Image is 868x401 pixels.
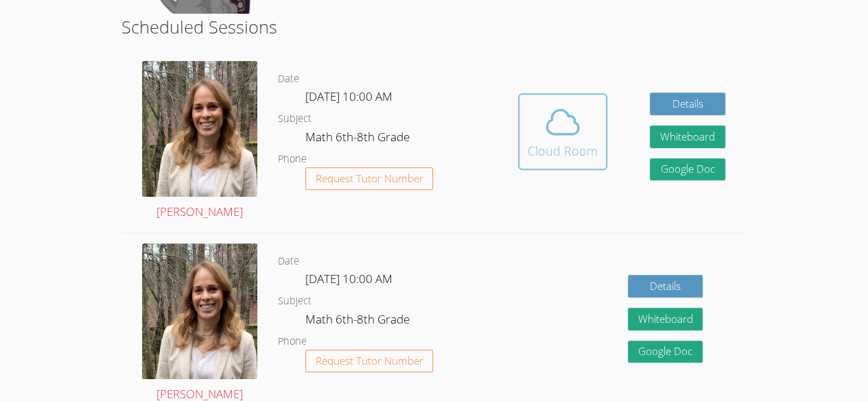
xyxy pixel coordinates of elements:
a: Details [650,93,725,115]
a: Google Doc [628,341,703,363]
dt: Date [278,71,299,88]
dt: Phone [278,333,307,350]
dt: Phone [278,151,307,168]
img: avatar.png [142,61,257,196]
dd: Math 6th-8th Grade [305,310,412,333]
h2: Scheduled Sessions [121,14,747,40]
img: avatar.png [142,243,257,378]
button: Request Tutor Number [305,167,434,190]
span: [DATE] 10:00 AM [305,88,392,104]
button: Request Tutor Number [305,350,434,372]
dt: Subject [278,110,312,127]
dt: Date [278,253,299,270]
span: [DATE] 10:00 AM [305,271,392,287]
span: Request Tutor Number [316,356,423,366]
span: Request Tutor Number [316,173,423,184]
div: Cloud Room [528,141,598,160]
dd: Math 6th-8th Grade [305,127,412,151]
dt: Subject [278,293,312,310]
button: Cloud Room [518,93,607,170]
button: Whiteboard [628,308,703,330]
button: Whiteboard [650,125,725,148]
a: [PERSON_NAME] [142,61,257,222]
a: Google Doc [650,158,725,181]
a: Details [628,275,703,297]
